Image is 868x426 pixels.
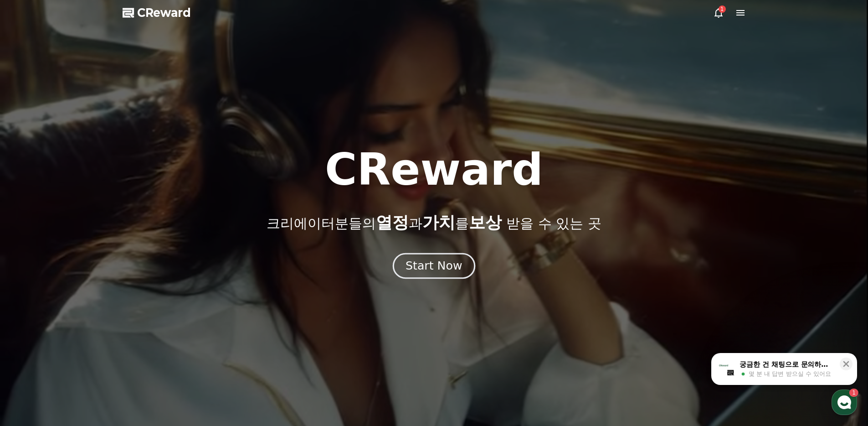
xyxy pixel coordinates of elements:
[325,148,543,192] h1: CReward
[406,258,462,274] div: Start Now
[267,213,601,232] p: 크리에이터분들의 과 를 받을 수 있는 곳
[719,5,726,13] div: 1
[713,7,724,18] a: 1
[137,5,191,20] span: CReward
[395,263,473,271] a: Start Now
[422,213,455,232] span: 가치
[393,253,475,279] button: Start Now
[123,5,191,20] a: CReward
[376,213,409,232] span: 열정
[469,213,502,232] span: 보상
